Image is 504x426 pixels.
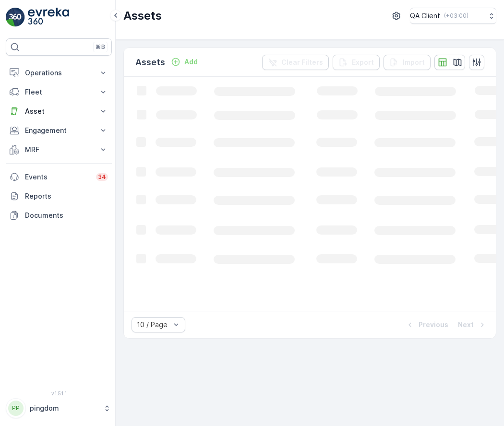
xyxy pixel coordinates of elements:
[30,403,98,413] p: pingdom
[458,320,474,330] p: Next
[457,319,488,331] button: Next
[123,8,162,24] p: Assets
[6,83,112,102] button: Fleet
[25,191,108,201] p: Reports
[28,8,69,27] img: logo_light-DOdMpM7g.png
[184,57,198,67] p: Add
[6,398,112,418] button: PPpingdom
[25,68,93,78] p: Operations
[6,140,112,159] button: MRF
[135,56,165,69] p: Assets
[6,121,112,140] button: Engagement
[262,55,329,70] button: Clear Filters
[98,173,106,181] p: 34
[6,8,25,27] img: logo
[6,390,112,396] span: v 1.51.1
[6,167,112,187] a: Events34
[6,206,112,225] a: Documents
[167,56,202,68] button: Add
[6,102,112,121] button: Asset
[410,11,440,21] p: QA Client
[25,126,93,135] p: Engagement
[419,320,448,330] p: Previous
[281,58,323,67] p: Clear Filters
[6,187,112,206] a: Reports
[96,43,105,51] p: ⌘B
[25,211,108,220] p: Documents
[384,55,431,70] button: Import
[404,319,449,331] button: Previous
[352,58,374,67] p: Export
[8,401,24,416] div: PP
[410,8,496,24] button: QA Client(+03:00)
[403,58,425,67] p: Import
[25,106,93,116] p: Asset
[444,12,468,20] p: ( +03:00 )
[25,87,93,97] p: Fleet
[25,172,90,182] p: Events
[25,145,93,154] p: MRF
[333,55,380,70] button: Export
[6,63,112,83] button: Operations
